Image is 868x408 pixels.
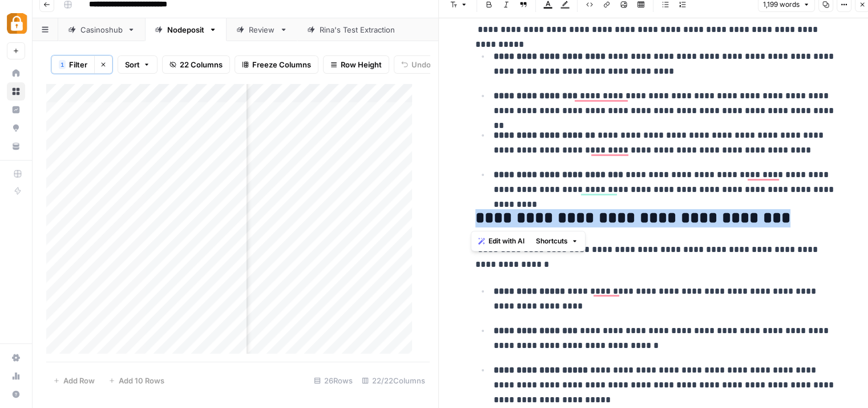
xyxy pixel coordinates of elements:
[162,55,230,74] button: 22 Columns
[80,24,123,35] div: Casinoshub
[7,385,25,403] button: Help + Support
[7,349,25,367] a: Settings
[357,371,430,390] div: 22/22 Columns
[59,60,66,69] div: 1
[119,375,164,386] span: Add 10 Rows
[411,59,431,70] span: Undo
[69,59,87,70] span: Filter
[7,13,27,34] img: Adzz Logo
[297,18,465,41] a: [PERSON_NAME]'s Test Extraction
[320,24,443,35] div: [PERSON_NAME]'s Test Extraction
[7,9,25,38] button: Workspace: Adzz
[235,55,318,74] button: Freeze Columns
[341,59,382,70] span: Row Height
[51,55,94,74] button: 1Filter
[102,371,171,390] button: Add 10 Rows
[7,119,25,137] a: Opportunities
[7,137,25,155] a: Your Data
[46,371,102,390] button: Add Row
[118,55,158,74] button: Sort
[125,59,140,70] span: Sort
[145,18,227,41] a: Nodeposit
[536,236,568,246] span: Shortcuts
[474,234,529,249] button: Edit with AI
[60,60,64,69] span: 1
[7,367,25,385] a: Usage
[309,371,357,390] div: 26 Rows
[252,59,311,70] span: Freeze Columns
[58,18,145,41] a: Casinoshub
[227,18,297,41] a: Review
[488,236,524,246] span: Edit with AI
[7,82,25,101] a: Browse
[394,55,438,74] button: Undo
[249,24,275,35] div: Review
[167,24,204,35] div: Nodeposit
[63,375,95,386] span: Add Row
[7,64,25,82] a: Home
[7,101,25,119] a: Insights
[180,59,223,70] span: 22 Columns
[323,55,389,74] button: Row Height
[531,234,583,249] button: Shortcuts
